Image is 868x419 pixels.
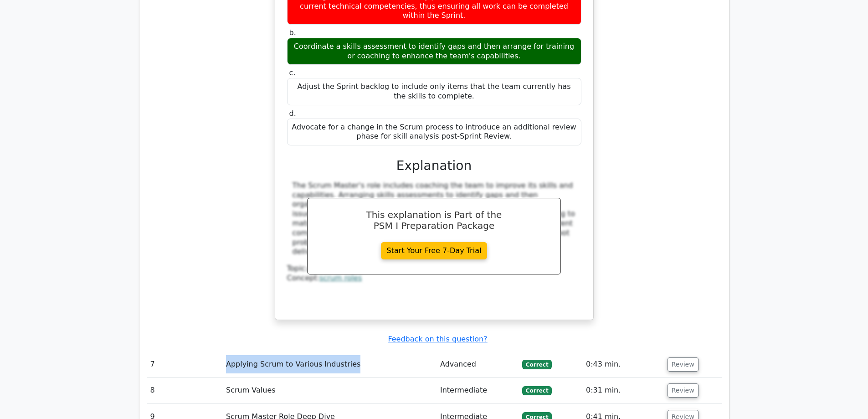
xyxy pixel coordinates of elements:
span: b. [289,28,296,37]
div: Advocate for a change in the Scrum process to introduce an additional review phase for skill anal... [287,119,581,146]
div: Adjust the Sprint backlog to include only items that the team currently has the skills to complete. [287,78,581,105]
button: Review [668,357,699,372]
td: Applying Scrum to Various Industries [222,352,437,378]
td: 0:31 min. [582,378,664,403]
h3: Explanation [293,158,576,174]
td: 8 [147,378,222,403]
div: The Scrum Master's role includes coaching the team to improve its skills and capabilities. Arrang... [293,181,576,257]
td: Intermediate [437,378,519,403]
div: Topic: [287,264,581,274]
span: d. [289,109,296,118]
div: Concept: [287,274,581,283]
a: Feedback on this question? [388,335,487,343]
td: 0:43 min. [582,352,664,378]
td: Scrum Values [222,378,437,403]
span: Correct [522,386,552,395]
span: c. [289,68,296,77]
div: Coordinate a skills assessment to identify gaps and then arrange for training or coaching to enha... [287,38,581,65]
td: 7 [147,352,222,378]
a: Start Your Free 7-Day Trial [381,242,488,259]
a: scrum roles [319,274,362,282]
td: Advanced [437,352,519,378]
span: Correct [522,360,552,369]
button: Review [668,383,699,398]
